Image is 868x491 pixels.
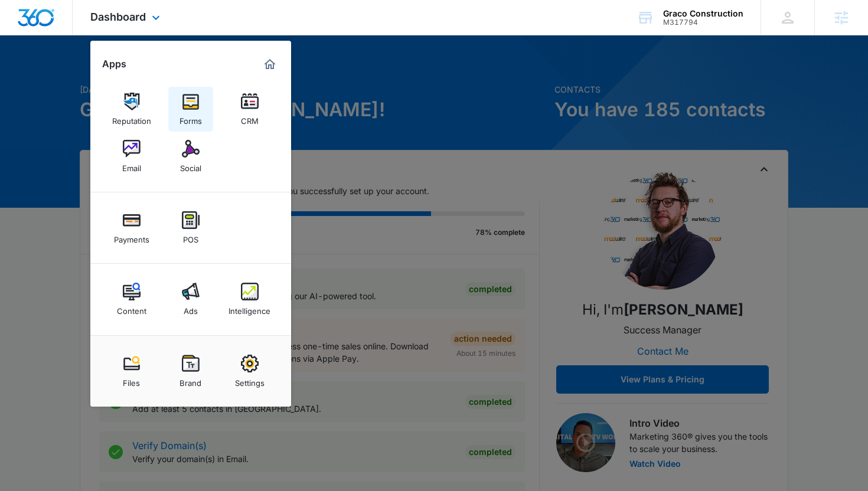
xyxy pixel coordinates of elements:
a: Payments [109,205,154,250]
div: Email [122,158,141,173]
a: Ads [168,277,213,322]
div: account id [663,18,743,27]
span: Dashboard [90,11,146,23]
a: Brand [168,349,213,394]
a: Email [109,134,154,179]
a: Social [168,134,213,179]
div: Content [117,300,146,316]
a: CRM [227,87,272,132]
div: CRM [241,110,259,126]
div: Reputation [112,110,151,126]
div: Intelligence [229,300,270,316]
a: Settings [227,349,272,394]
div: Forms [180,110,202,126]
div: Ads [184,300,198,316]
div: account name [663,9,743,18]
h2: Apps [102,58,126,70]
div: Payments [114,229,149,244]
div: Social [180,158,201,173]
div: POS [183,229,198,244]
a: Marketing 360® Dashboard [260,55,279,74]
div: Settings [235,372,265,388]
div: Brand [180,372,201,388]
a: Forms [168,87,213,132]
div: Files [123,372,140,388]
a: Reputation [109,87,154,132]
a: POS [168,205,213,250]
a: Files [109,349,154,394]
a: Content [109,277,154,322]
a: Intelligence [227,277,272,322]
